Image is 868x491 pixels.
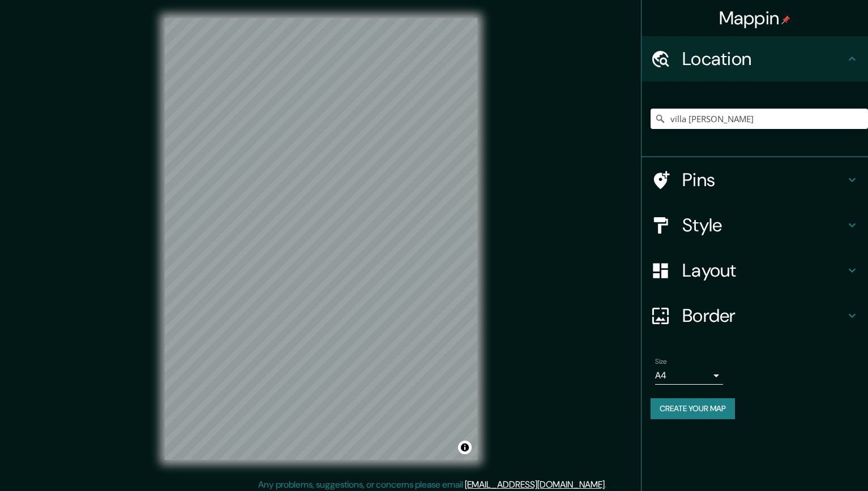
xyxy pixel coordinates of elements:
h4: Pins [682,169,845,191]
div: Border [642,293,868,338]
h4: Border [682,304,845,327]
h4: Mappin [719,7,791,29]
h4: Style [682,214,845,236]
button: Create your map [651,398,735,419]
img: pin-icon.png [781,15,790,24]
div: Style [642,203,868,248]
input: Pick your city or area [651,109,868,129]
div: Layout [642,248,868,293]
h4: Location [682,48,845,70]
h4: Layout [682,259,845,282]
button: Toggle attribution [458,441,472,454]
a: [EMAIL_ADDRESS][DOMAIN_NAME] [465,479,605,490]
iframe: Help widget launcher [767,447,856,479]
div: Pins [642,157,868,203]
label: Size [655,357,667,367]
canvas: Map [165,18,477,460]
div: A4 [655,367,723,385]
div: Location [642,36,868,81]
